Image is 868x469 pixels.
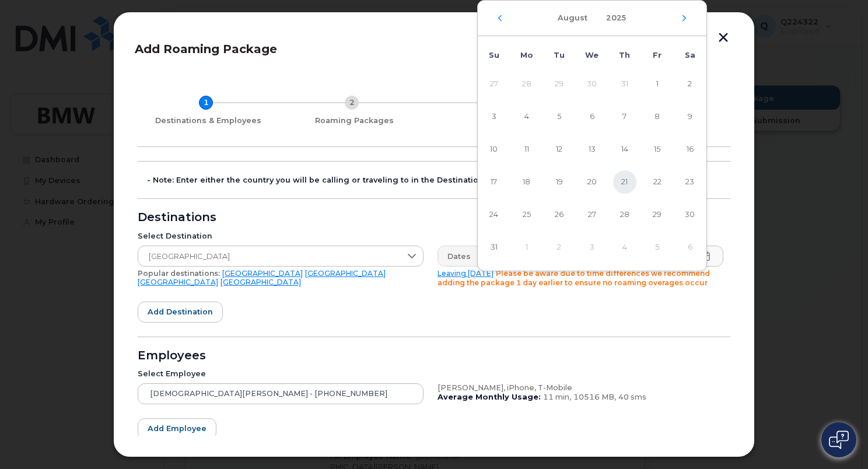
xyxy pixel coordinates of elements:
[678,203,702,226] span: 30
[515,138,538,161] span: 11
[646,138,669,161] span: 15
[543,133,576,166] td: 12
[148,423,206,434] span: Add employee
[345,96,359,110] div: 2
[548,138,571,161] span: 12
[573,393,616,401] span: 10516 MB,
[619,51,630,60] span: Th
[138,232,423,241] div: Select Destination
[515,105,538,128] span: 4
[138,302,223,323] button: Add destination
[678,105,702,128] span: 9
[576,68,608,100] td: 30
[478,166,510,198] td: 17
[641,133,674,166] td: 15
[510,68,543,100] td: 28
[599,8,633,29] button: Choose Year
[220,278,301,286] a: [GEOGRAPHIC_DATA]
[520,51,533,60] span: Mo
[641,100,674,133] td: 8
[613,203,636,226] span: 28
[674,198,706,231] td: 30
[608,198,641,231] td: 28
[478,68,510,100] td: 27
[510,198,543,231] td: 25
[138,246,401,267] span: Mexico
[674,100,706,133] td: 9
[641,198,674,231] td: 29
[576,166,608,198] td: 20
[646,72,669,96] span: 1
[641,231,674,264] td: 5
[829,430,849,449] img: Open chat
[478,231,510,264] td: 31
[543,68,576,100] td: 29
[646,170,669,194] span: 22
[580,170,604,194] span: 20
[482,236,506,259] span: 31
[678,138,702,161] span: 16
[613,105,636,128] span: 7
[618,393,646,401] span: 40 sms
[510,231,543,264] td: 1
[478,100,510,133] td: 3
[478,133,510,166] td: 10
[437,269,710,287] span: Please be aware due to time differences we recommend adding the package 1 day earlier to ensure n...
[608,100,641,133] td: 7
[496,15,503,22] button: Previous Month
[543,100,576,133] td: 5
[646,105,669,128] span: 8
[641,68,674,100] td: 1
[585,51,598,60] span: We
[678,72,702,96] span: 2
[147,176,730,185] div: - Note: Enter either the country you will be calling or traveling to in the Destinations field.
[482,203,506,226] span: 24
[482,105,506,128] span: 3
[576,100,608,133] td: 6
[580,138,604,161] span: 13
[674,231,706,264] td: 6
[580,105,604,128] span: 6
[515,170,538,194] span: 18
[548,203,571,226] span: 26
[641,166,674,198] td: 22
[510,133,543,166] td: 11
[437,269,494,278] a: Leaving [DATE]
[543,166,576,198] td: 19
[678,170,702,194] span: 23
[543,198,576,231] td: 26
[543,393,571,401] span: 11 min,
[551,8,594,29] button: Choose Month
[576,133,608,166] td: 13
[580,203,604,226] span: 27
[222,269,303,278] a: [GEOGRAPHIC_DATA]
[576,198,608,231] td: 27
[135,42,277,56] span: Add Roaming Package
[434,116,575,125] div: Review
[138,418,216,439] button: Add employee
[305,269,386,278] a: [GEOGRAPHIC_DATA]
[613,138,636,161] span: 14
[681,15,688,22] button: Next Month
[608,133,641,166] td: 14
[482,138,506,161] span: 10
[653,51,661,60] span: Fr
[437,383,723,393] div: [PERSON_NAME], iPhone, T-Mobile
[548,170,571,194] span: 19
[674,166,706,198] td: 23
[148,306,213,317] span: Add destination
[510,166,543,198] td: 18
[548,105,571,128] span: 5
[478,198,510,231] td: 24
[543,231,576,264] td: 2
[554,51,565,60] span: Tu
[138,369,423,379] div: Select Employee
[510,100,543,133] td: 4
[138,383,423,404] input: Search device
[646,203,669,226] span: 29
[576,231,608,264] td: 3
[489,51,499,60] span: Su
[685,51,695,60] span: Sa
[138,213,730,222] div: Destinations
[482,170,506,194] span: 17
